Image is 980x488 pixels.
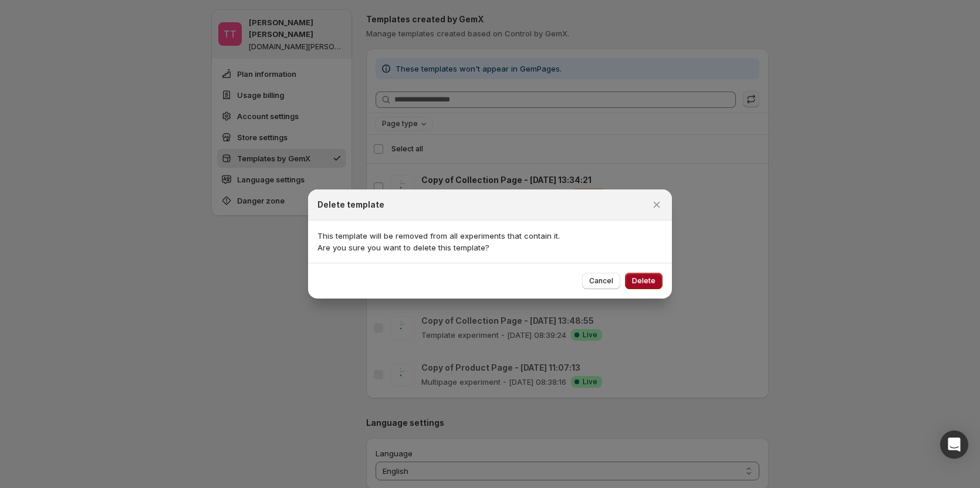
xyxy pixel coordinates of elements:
[940,431,968,459] div: Open Intercom Messenger
[625,273,663,289] button: Delete
[317,230,663,242] p: This template will be removed from all experiments that contain it.
[317,242,663,253] p: Are you sure you want to delete this template?
[317,199,384,211] h2: Delete template
[632,276,655,286] span: Delete
[582,273,620,289] button: Cancel
[589,276,613,286] span: Cancel
[648,196,665,213] button: Close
